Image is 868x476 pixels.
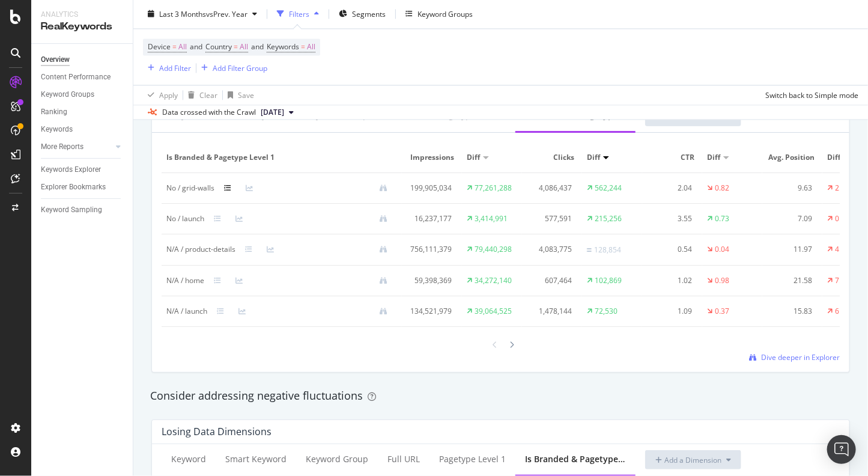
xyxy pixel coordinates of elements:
div: 2.69 [835,183,849,194]
div: 199,905,034 [407,183,452,194]
div: Filters [289,9,309,19]
button: Switch back to Simple mode [760,86,858,105]
div: 15.83 [767,306,813,317]
div: 0.73 [715,213,729,224]
div: 3,414,991 [475,213,508,224]
a: Dive deeper in Explorer [749,352,840,362]
div: N/A / product-details [166,244,235,255]
span: Keywords [267,42,299,52]
span: vs Prev. Year [206,9,247,19]
div: Keywords Explorer [41,163,101,176]
div: 756,111,379 [407,244,452,255]
div: 577,591 [527,213,572,224]
div: 607,464 [527,275,572,286]
div: 1.02 [647,275,693,286]
div: No / grid-walls [166,183,214,194]
div: Switch back to Simple mode [765,90,858,100]
button: Segments [334,5,390,24]
img: Equal [587,248,592,252]
div: 6.1 [835,306,845,317]
div: Overview [41,53,70,66]
button: Keyword Groups [401,5,478,24]
div: 4,083,775 [527,244,572,255]
div: Save [238,90,254,100]
div: Explorer Bookmarks [41,181,106,194]
div: Data crossed with the Crawl [162,108,256,118]
div: 21.58 [767,275,813,286]
div: Apply [159,90,178,100]
div: No / launch [166,213,204,224]
div: RealKeywords [41,20,123,34]
div: N/A / home [166,275,204,286]
div: 11.97 [767,244,813,255]
span: Diff [587,152,600,163]
span: = [301,42,305,52]
div: 72,530 [595,306,618,317]
div: 4,086,437 [527,183,572,194]
span: Impressions [407,152,454,163]
span: = [234,42,238,52]
span: Add a Dimension [655,455,721,465]
div: 1.09 [647,306,693,317]
span: Diff [827,152,840,163]
div: Full URL [387,453,420,465]
div: 0.98 [715,275,729,286]
div: 0.37 [715,306,729,317]
span: Clicks [527,152,574,163]
a: Ranking [41,106,124,118]
div: 39,064,525 [475,306,512,317]
div: Add Filter Group [213,63,267,73]
a: Keywords [41,123,124,136]
div: Keyword Sampling [41,204,102,216]
span: Diff [467,152,480,163]
div: Clear [199,90,217,100]
div: Is Branded & pagetype Level 1 [525,453,626,465]
div: Keywords [41,123,73,136]
div: 1,478,144 [527,306,572,317]
button: Add Filter Group [196,61,267,76]
div: 0.56 [835,213,849,224]
button: Save [223,86,254,105]
a: Keywords Explorer [41,163,124,176]
div: Open Intercom Messenger [827,435,856,464]
div: Keyword Groups [417,9,473,19]
a: Explorer Bookmarks [41,181,124,194]
span: Device [148,42,171,52]
div: 0.82 [715,183,729,194]
div: N/A / launch [166,306,207,317]
div: 16,237,177 [407,213,452,224]
a: Overview [41,53,124,66]
span: All [240,39,248,56]
span: = [172,42,177,52]
div: 0.54 [647,244,693,255]
a: Keyword Groups [41,88,124,101]
button: Apply [143,86,178,105]
div: Keyword [171,453,206,465]
div: Keyword Groups [41,88,94,101]
button: Add Filter [143,61,191,76]
div: 79,440,298 [475,244,512,255]
span: Diff [707,152,720,163]
div: Content Performance [41,71,111,84]
div: Consider addressing negative fluctuations [150,388,851,404]
div: Analytics [41,10,123,20]
div: Losing Data Dimensions [162,426,272,438]
a: Content Performance [41,71,124,84]
div: 128,854 [594,245,621,255]
div: 134,521,979 [407,306,452,317]
div: 562,244 [595,183,622,194]
button: Filters [272,5,324,24]
div: Smart Keyword [225,453,287,465]
div: 34,272,140 [475,275,512,286]
span: Dive deeper in Explorer [761,352,840,362]
div: 59,398,369 [407,275,452,286]
div: 9.63 [767,183,813,194]
span: Segments [352,9,386,19]
span: 2025 Sep. 13th [261,108,284,118]
span: Last 3 Months [159,9,206,19]
div: 3.55 [647,213,693,224]
a: Keyword Sampling [41,204,124,216]
span: All [307,39,315,56]
a: More Reports [41,141,112,153]
button: [DATE] [256,106,299,120]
